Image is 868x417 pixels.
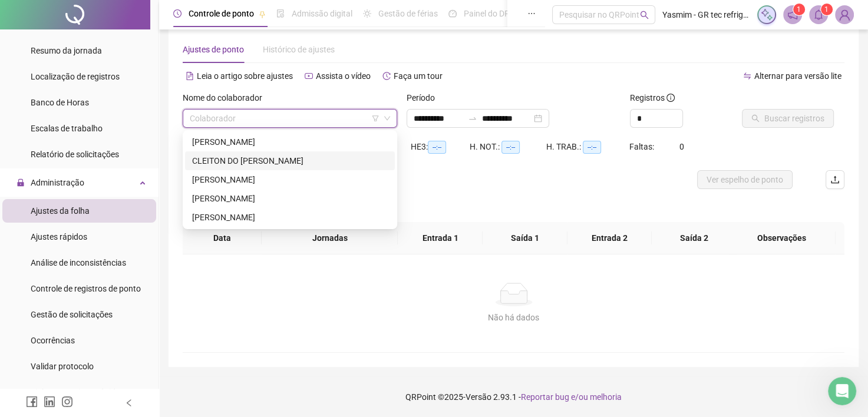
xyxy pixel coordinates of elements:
button: Ver espelho de ponto [697,170,793,189]
span: Administração [31,178,84,187]
span: pushpin [259,11,266,18]
span: Análise de inconsistências [31,258,126,267]
img: 85007 [836,6,853,24]
span: info-circle [666,94,675,102]
th: Entrada 1 [398,222,483,254]
span: --:-- [501,141,520,154]
div: RENILSON DOS SANTOS [185,208,395,227]
label: Período [407,91,443,104]
span: Localização de registros [31,72,120,81]
div: CLEITON DO CARMO OLIVEIRA [185,151,395,170]
span: to [468,114,477,123]
span: --:-- [583,141,601,154]
span: upload [830,175,840,184]
span: search [640,11,649,19]
div: HE 3: [411,140,470,154]
div: CLEITON DO [PERSON_NAME] [192,154,388,167]
span: sun [363,9,371,18]
span: Painel do DP [464,9,510,18]
div: Não há dados [197,311,830,324]
span: file-text [186,72,194,80]
span: Yasmim - GR tec refrigeração e climatização [662,8,750,21]
span: youtube [305,72,313,80]
th: Saída 2 [652,222,737,254]
span: filter [372,115,379,122]
th: Data [183,222,262,254]
span: Alternar para versão lite [754,71,841,81]
div: [PERSON_NAME] [192,173,388,186]
img: sparkle-icon.fc2bf0ac1784a2077858766a79e2daf3.svg [760,8,773,21]
div: MATHEUS TEIXEIRA ALVES [185,189,395,208]
span: Versão [466,392,491,402]
span: Gestão de solicitações [31,310,113,319]
label: Nome do colaborador [183,91,270,104]
th: Entrada 2 [567,222,652,254]
span: Registros [630,91,675,104]
span: Ajustes de ponto [183,45,244,54]
span: 1 [824,5,829,14]
span: file-done [276,9,285,18]
span: dashboard [448,9,457,18]
span: Resumo da jornada [31,46,102,55]
sup: 1 [821,4,833,15]
span: ellipsis [527,9,536,18]
span: bell [813,9,824,20]
span: notification [787,9,798,20]
span: Reportar bug e/ou melhoria [521,392,622,402]
span: down [384,115,391,122]
th: Jornadas [262,222,398,254]
div: [PERSON_NAME] [192,211,388,224]
span: Assista o vídeo [316,71,371,81]
span: Leia o artigo sobre ajustes [197,71,293,81]
sup: 1 [793,4,805,15]
span: Faça um tour [394,71,443,81]
span: Ajustes rápidos [31,232,87,241]
div: H. TRAB.: [546,140,629,154]
span: clock-circle [173,9,181,18]
span: history [382,72,391,80]
span: Ocorrências [31,336,75,345]
span: Validar protocolo [31,362,94,371]
span: Controle de ponto [189,9,254,18]
span: --:-- [428,141,446,154]
span: Faltas: [629,142,656,151]
div: CARLOS ALBERTO MORAIS BARBOSA [185,133,395,151]
span: swap [743,72,751,80]
div: [PERSON_NAME] [192,192,388,205]
span: linkedin [44,396,55,408]
iframe: Intercom live chat [828,377,856,405]
span: Escalas de trabalho [31,124,103,133]
span: 1 [797,5,801,14]
div: JOSÉ RODRIGO COSTA VITÓRIO [185,170,395,189]
span: swap-right [468,114,477,123]
span: Banco de Horas [31,98,89,107]
span: Relatório de solicitações [31,150,119,159]
span: Histórico de ajustes [263,45,335,54]
span: Link para registro rápido [31,388,120,397]
span: Gestão de férias [378,9,438,18]
span: facebook [26,396,38,408]
div: [PERSON_NAME] [192,135,388,148]
th: Observações [728,222,836,254]
span: instagram [61,396,73,408]
span: Ajustes da folha [31,206,90,216]
th: Saída 1 [483,222,567,254]
div: H. NOT.: [470,140,546,154]
span: 0 [679,142,684,151]
span: Controle de registros de ponto [31,284,141,293]
span: Admissão digital [292,9,352,18]
button: Buscar registros [742,109,834,128]
span: Observações [737,231,826,244]
span: lock [16,178,25,187]
span: left [125,399,133,407]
